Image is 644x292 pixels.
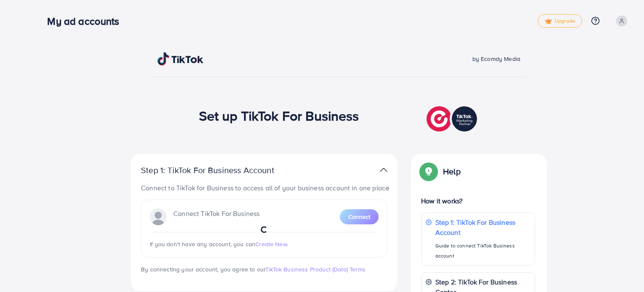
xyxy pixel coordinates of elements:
[421,196,535,206] p: How it works?
[141,165,301,175] p: Step 1: TikTok For Business Account
[545,18,552,24] img: tick
[435,241,530,261] p: Guide to connect TikTok Business account
[443,166,461,176] p: Help
[157,52,204,66] img: TikTok
[427,104,479,134] img: TikTok partner
[421,164,436,179] img: Popup guide
[472,55,520,63] span: by Ecomdy Media
[538,14,582,28] a: tickUpgrade
[435,217,530,237] p: Step 1: TikTok For Business Account
[47,15,126,27] h3: My ad accounts
[380,164,387,176] img: TikTok partner
[199,108,359,124] h1: Set up TikTok For Business
[545,18,575,24] span: Upgrade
